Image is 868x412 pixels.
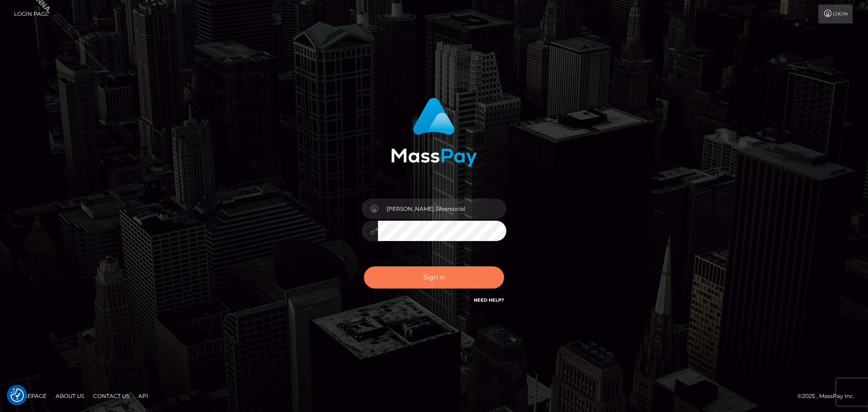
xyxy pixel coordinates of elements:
button: Consent Preferences [10,388,24,402]
div: © 2025 , MassPay Inc. [797,391,861,401]
button: Sign in [364,266,504,289]
a: About Us [52,389,88,403]
img: Revisit consent button [10,388,24,402]
a: API [135,389,152,403]
a: Login [818,5,853,24]
a: Need Help? [474,297,504,303]
a: Homepage [10,389,50,403]
a: Login Page [14,5,49,24]
a: Contact Us [90,389,133,403]
img: MassPay Login [391,98,477,167]
input: Username... [378,199,506,219]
